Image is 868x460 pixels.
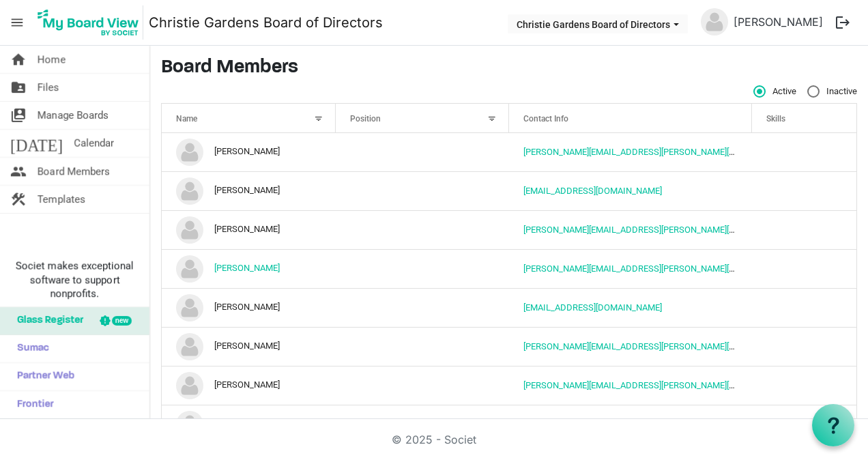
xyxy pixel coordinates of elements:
span: switch_account [10,102,27,129]
span: Inactive [807,85,857,98]
span: Partner Web [10,363,74,390]
td: dsamuelhillier@outlook.com is template cell column header Contact Info [509,288,752,327]
td: column header Position [336,171,510,210]
span: Sumac [10,335,49,362]
td: is template cell column header Skills [752,210,856,249]
span: Active [753,85,796,98]
span: Files [38,74,59,101]
td: Heather Janes is template cell column header Name [162,366,336,405]
td: is template cell column header Skills [752,405,856,444]
a: [PERSON_NAME][EMAIL_ADDRESS][PERSON_NAME][DOMAIN_NAME] [523,147,793,157]
span: people [10,158,27,185]
span: home [10,46,27,73]
img: no-profile-picture.svg [176,255,203,283]
span: Calendar [74,130,114,157]
img: no-profile-picture.svg [176,177,203,205]
span: construction [10,186,27,213]
td: column header Position [336,366,510,405]
td: is template cell column header Skills [752,249,856,288]
span: menu [4,10,30,35]
td: ernie.avilla@utoronto.ca is template cell column header Contact Info [509,327,752,366]
td: column header Position [336,249,510,288]
td: Claudia Thompson is template cell column header Name [162,249,336,288]
td: carmen.andrea.moreno@gmail.com is template cell column header Contact Info [509,210,752,249]
td: ana.ferreira@christiegardens.org is template cell column header Contact Info [509,133,752,171]
td: is template cell column header Skills [752,366,856,405]
a: © 2025 - Societ [392,433,476,446]
td: heather.janes@christiegardens.org is template cell column header Contact Info [509,366,752,405]
span: Name [176,114,197,124]
span: Skills [766,114,785,124]
td: claudia.lee.thompson@gmail.com is template cell column header Contact Info [509,249,752,288]
span: Position [350,114,381,124]
td: column header Position [336,210,510,249]
img: no-profile-picture.svg [176,139,203,166]
a: [PERSON_NAME][EMAIL_ADDRESS][PERSON_NAME][DOMAIN_NAME] [523,341,793,351]
span: Templates [38,186,85,213]
td: Ernie Avilla is template cell column header Name [162,327,336,366]
td: Angel Morales is template cell column header Name [162,171,336,210]
a: [EMAIL_ADDRESS][DOMAIN_NAME] [523,186,662,196]
td: John Winsor is template cell column header Name [162,405,336,444]
a: [PERSON_NAME] [214,263,280,274]
img: no-profile-picture.svg [176,333,203,360]
img: no-profile-picture.svg [176,411,203,438]
span: [DATE] [10,130,63,157]
td: column header Position [336,288,510,327]
a: [PERSON_NAME] [728,8,828,35]
button: logout [828,8,857,37]
h3: Board Members [161,57,857,80]
span: Glass Register [10,307,83,334]
span: Board Members [38,158,110,185]
a: [PERSON_NAME][EMAIL_ADDRESS][PERSON_NAME][PERSON_NAME][DOMAIN_NAME] [523,225,858,235]
div: new [112,316,132,326]
a: My Board View Logo [33,5,149,40]
td: is template cell column header Skills [752,327,856,366]
span: folder_shared [10,74,27,101]
span: Home [38,46,66,73]
a: [PERSON_NAME][EMAIL_ADDRESS][PERSON_NAME][DOMAIN_NAME] [523,380,793,390]
a: Christie Gardens Board of Directors [149,9,383,36]
td: angelm@leaderimpact.com is template cell column header Contact Info [509,171,752,210]
img: no-profile-picture.svg [176,372,203,399]
span: Manage Boards [38,102,108,129]
img: no-profile-picture.svg [701,8,728,35]
span: Contact Info [523,114,568,124]
a: [EMAIL_ADDRESS][DOMAIN_NAME] [523,302,662,313]
td: column header Position [336,405,510,444]
img: no-profile-picture.svg [176,294,203,321]
td: David Hillier is template cell column header Name [162,288,336,327]
span: Societ makes exceptional software to support nonprofits. [6,259,143,300]
td: is template cell column header Skills [752,288,856,327]
td: jacwinsor@gmail.com is template cell column header Contact Info [509,405,752,444]
td: is template cell column header Skills [752,171,856,210]
img: no-profile-picture.svg [176,216,203,244]
td: Ana Ferreira is template cell column header Name [162,133,336,171]
a: [PERSON_NAME][EMAIL_ADDRESS][PERSON_NAME][PERSON_NAME][DOMAIN_NAME] [523,263,858,274]
span: Frontier [10,391,54,418]
td: is template cell column header Skills [752,133,856,171]
td: Carmen Andrea Moreno is template cell column header Name [162,210,336,249]
button: Christie Gardens Board of Directors dropdownbutton [508,14,688,33]
img: My Board View Logo [33,5,143,40]
td: column header Position [336,327,510,366]
td: column header Position [336,133,510,171]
